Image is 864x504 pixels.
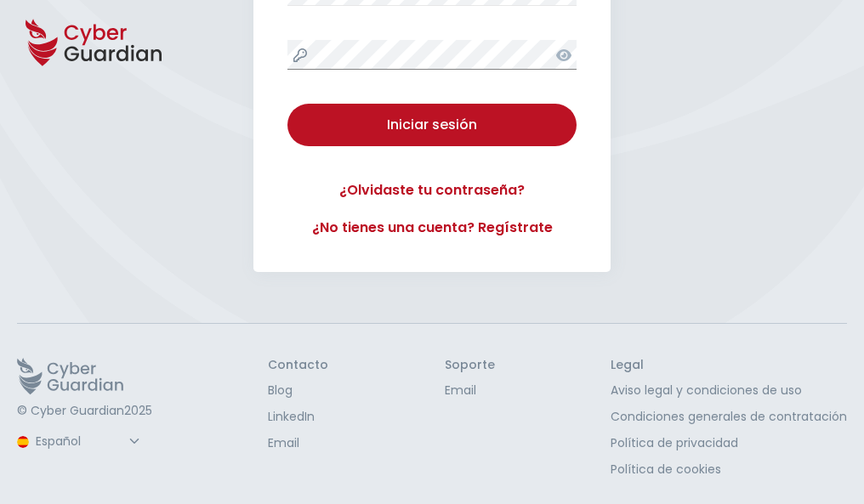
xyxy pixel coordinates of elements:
[445,382,495,399] a: Email
[611,434,847,452] a: Política de privacidad
[287,218,577,238] a: ¿No tienes una cuenta? Regístrate
[287,104,577,146] button: Iniciar sesión
[17,436,29,448] img: region-logo
[611,461,847,479] a: Política de cookies
[445,358,495,373] h3: Soporte
[268,434,328,452] a: Email
[611,358,847,373] h3: Legal
[268,408,328,426] a: LinkedIn
[300,115,564,135] div: Iniciar sesión
[268,358,328,373] h3: Contacto
[17,404,152,419] p: © Cyber Guardian 2025
[611,408,847,426] a: Condiciones generales de contratación
[611,382,847,399] a: Aviso legal y condiciones de uso
[287,180,577,201] a: ¿Olvidaste tu contraseña?
[268,382,328,399] a: Blog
